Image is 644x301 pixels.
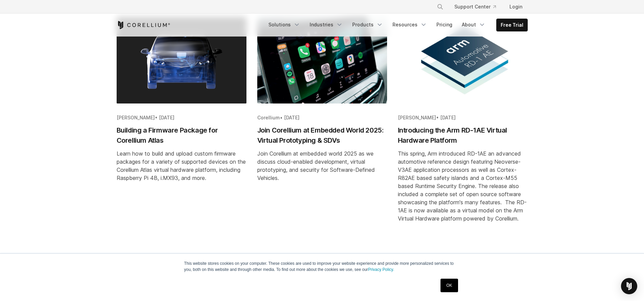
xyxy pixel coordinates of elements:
div: Navigation Menu [429,1,528,13]
a: Pricing [432,19,456,31]
div: Navigation Menu [264,19,528,31]
a: Industries [306,19,347,31]
a: OK [440,279,458,292]
p: This website stores cookies on your computer. These cookies are used to improve your website expe... [184,260,460,273]
a: Products [348,19,387,31]
span: [DATE] [159,115,174,120]
span: Corellium [257,115,280,120]
h2: Join Corellium at Embedded World 2025: Virtual Prototyping & SDVs [257,125,387,145]
div: • [257,114,387,121]
h2: Building a Firmware Package for Corellium Atlas [117,125,246,145]
button: Search [434,1,446,13]
span: [PERSON_NAME] [117,115,155,120]
a: Blog post summary: Introducing the Arm RD-1AE Virtual Hardware Platform [398,17,528,244]
div: This spring, Arm introduced RD-1AE an advanced automotive reference design featuring Neoverse-V3A... [398,149,528,223]
span: [PERSON_NAME] [398,115,436,120]
img: Introducing the Arm RD-1AE Virtual Hardware Platform [398,17,528,103]
div: • [398,114,528,121]
img: Join Corellium at Embedded World 2025: Virtual Prototyping & SDVs [257,17,387,103]
a: Blog post summary: Building a Firmware Package for Corellium Atlas [117,17,246,244]
h2: Introducing the Arm RD-1AE Virtual Hardware Platform [398,125,528,145]
a: About [458,19,490,31]
a: Support Center [449,1,501,13]
a: Corellium Home [117,21,170,29]
div: • [117,114,246,121]
span: [DATE] [440,115,456,120]
img: Building a Firmware Package for Corellium Atlas [117,17,246,103]
a: Login [504,1,528,13]
div: Open Intercom Messenger [621,278,637,294]
div: Join Corellium at embedded world 2025 as we discuss cloud-enabled development, virtual prototypin... [257,149,387,182]
span: [DATE] [284,115,300,120]
a: Resources [388,19,431,31]
a: Free Trial [497,19,527,31]
a: Blog post summary: Join Corellium at Embedded World 2025: Virtual Prototyping & SDVs [257,17,387,244]
div: Learn how to build and upload custom firmware packages for a variety of supported devices on the ... [117,149,246,182]
a: Solutions [264,19,304,31]
a: Privacy Policy. [368,267,394,272]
